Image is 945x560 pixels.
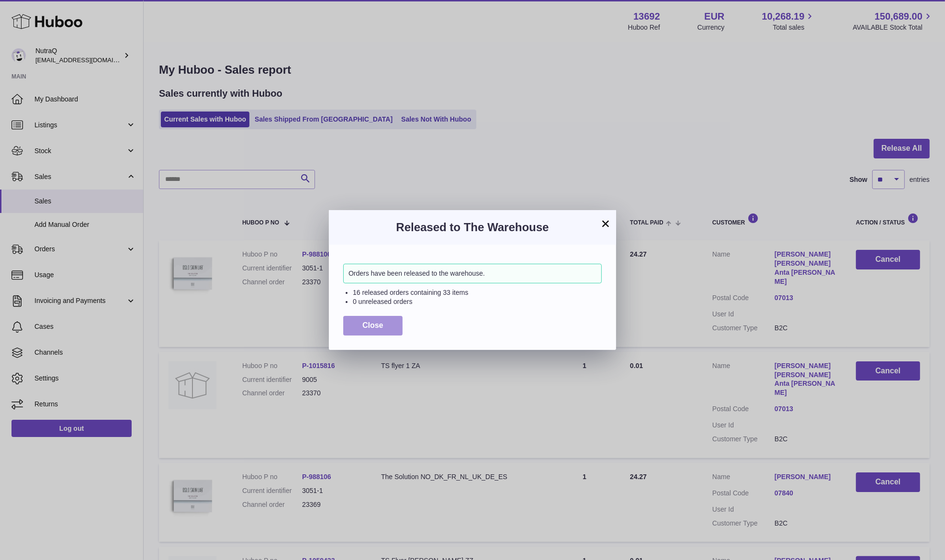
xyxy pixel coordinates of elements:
button: × [600,218,611,229]
h3: Released to The Warehouse [343,220,602,235]
li: 0 unreleased orders [353,297,602,306]
div: Orders have been released to the warehouse. [343,264,602,283]
button: Close [343,316,403,336]
li: 16 released orders containing 33 items [353,288,602,297]
span: Close [362,321,383,329]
